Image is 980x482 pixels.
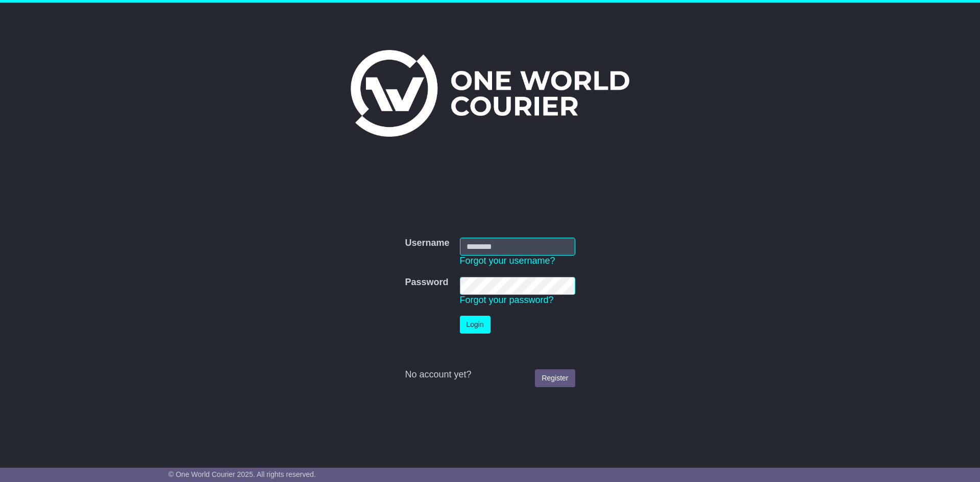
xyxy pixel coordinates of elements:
a: Forgot your password? [460,295,554,305]
a: Register [535,369,575,387]
button: Login [460,316,491,334]
img: One World [351,50,629,137]
label: Password [405,277,448,288]
a: Forgot your username? [460,256,555,266]
span: © One World Courier 2025. All rights reserved. [168,470,316,478]
label: Username [405,238,449,249]
div: No account yet? [405,369,575,380]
